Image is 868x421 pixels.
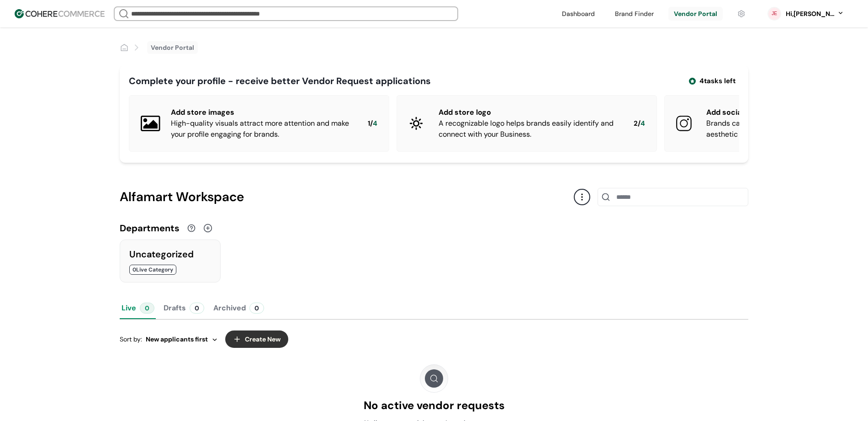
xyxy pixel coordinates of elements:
span: / [370,118,373,129]
div: Alfamart Workspace [120,187,574,207]
div: No active vendor requests [364,397,505,414]
a: Vendor Portal [151,43,194,53]
button: Live [120,297,156,319]
div: 0 [249,303,264,314]
div: Add store logo [439,107,619,118]
span: / [638,118,640,129]
span: 4 tasks left [699,76,736,86]
span: 1 [368,118,370,129]
div: High-quality visuals attract more attention and make your profile engaging for brands. [171,118,353,140]
span: 4 [373,118,377,129]
span: 2 [634,118,638,129]
div: Departments [120,221,180,235]
svg: 0 percent [767,7,781,21]
span: 4 [640,118,645,129]
div: Add store images [171,107,353,118]
button: Drafts [162,297,206,319]
div: 0 [190,303,204,314]
button: Hi,[PERSON_NAME] [785,9,844,19]
div: Complete your profile - receive better Vendor Request applications [129,74,431,88]
nav: breadcrumb [120,41,198,54]
button: Archived [212,297,266,319]
button: Create New [225,330,288,348]
div: Sort by: [120,335,218,344]
div: 0 [140,303,154,314]
div: Hi, [PERSON_NAME] [785,9,835,19]
img: Cohere Logo [15,9,105,18]
span: New applicants first [146,335,208,344]
div: A recognizable logo helps brands easily identify and connect with your Business. [439,118,619,140]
